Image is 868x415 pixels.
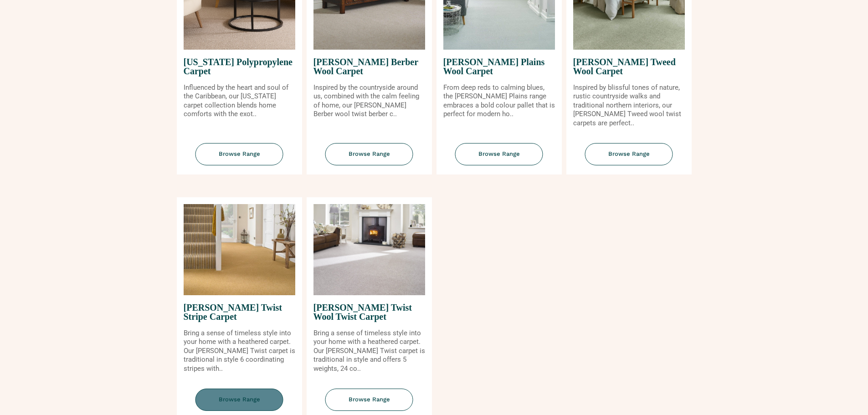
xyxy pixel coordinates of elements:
[184,204,295,295] img: Tomkinson Twist Stripe Carpet
[195,143,283,165] span: Browse Range
[443,50,555,83] span: [PERSON_NAME] Plains Wool Carpet
[455,143,543,165] span: Browse Range
[307,143,432,174] a: Browse Range
[184,50,295,83] span: [US_STATE] Polypropylene Carpet
[325,389,413,411] span: Browse Range
[313,83,425,119] p: Inspired by the countryside around us, combined with the calm feeling of home, our [PERSON_NAME] ...
[313,204,425,295] img: Tomkinson Twist Wool Twist Carpet
[566,143,692,174] a: Browse Range
[184,329,295,374] p: Bring a sense of timeless style into your home with a heathered carpet. Our [PERSON_NAME] Twist c...
[573,83,685,128] p: Inspired by blissful tones of nature, rustic countryside walks and traditional northern interiors...
[325,143,413,165] span: Browse Range
[437,143,562,174] a: Browse Range
[195,389,283,411] span: Browse Range
[313,329,425,374] p: Bring a sense of timeless style into your home with a heathered carpet. Our [PERSON_NAME] Twist c...
[313,50,425,83] span: [PERSON_NAME] Berber Wool Carpet
[573,50,685,83] span: [PERSON_NAME] Tweed Wool Carpet
[585,143,673,165] span: Browse Range
[177,143,302,174] a: Browse Range
[184,295,295,329] span: [PERSON_NAME] Twist Stripe Carpet
[313,295,425,329] span: [PERSON_NAME] Twist Wool Twist Carpet
[184,83,295,119] p: Influenced by the heart and soul of the Caribbean, our [US_STATE] carpet collection blends home c...
[443,83,555,119] p: From deep reds to calming blues, the [PERSON_NAME] Plains range embraces a bold colour pallet tha...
